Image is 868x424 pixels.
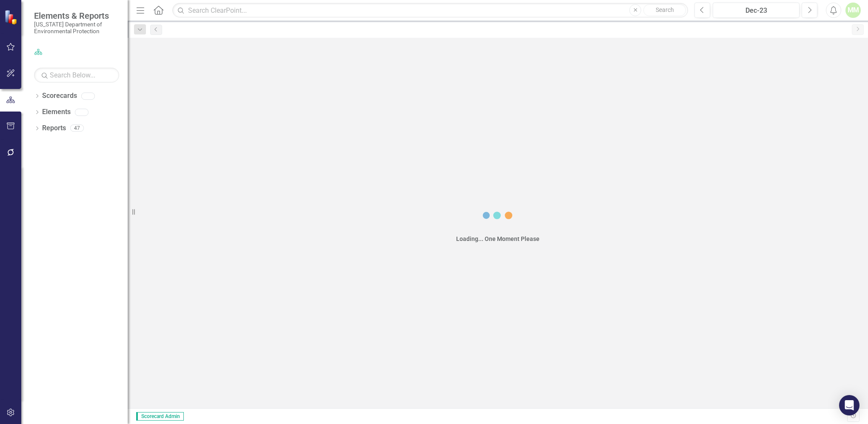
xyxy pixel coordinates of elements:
[42,107,71,117] a: Elements
[4,10,19,25] img: ClearPoint Strategy
[34,21,119,35] small: [US_STATE] Department of Environmental Protection
[456,235,540,243] div: Loading... One Moment Please
[34,68,119,83] input: Search Below...
[70,125,84,132] div: 47
[643,4,686,16] button: Search
[42,91,77,101] a: Scorecards
[713,3,799,18] button: Dec-23
[172,3,688,18] input: Search ClearPoint...
[42,123,66,133] a: Reports
[136,412,184,421] span: Scorecard Admin
[656,6,674,13] span: Search
[839,395,859,415] div: Open Intercom Messenger
[716,6,797,16] div: Dec-23
[845,3,861,18] button: MM
[34,11,119,21] span: Elements & Reports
